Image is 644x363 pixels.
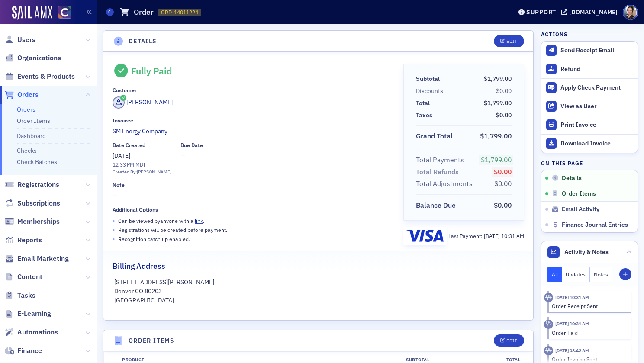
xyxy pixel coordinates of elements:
a: Dashboard [17,132,46,140]
div: Support [526,8,556,16]
div: Order Paid [552,329,626,337]
span: Tasks [17,291,35,300]
p: [STREET_ADDRESS][PERSON_NAME] [114,278,523,287]
div: Fully Paid [131,65,172,77]
div: Taxes [416,111,432,120]
a: Download Invoice [541,134,638,153]
a: SM Energy Company [113,127,391,136]
div: Invoicee [113,117,133,124]
span: $0.00 [496,111,512,119]
a: Reports [5,235,42,245]
span: Taxes [416,111,435,120]
h4: Actions [541,30,568,38]
span: Organizations [17,53,61,63]
span: ORD-14011224 [161,9,198,16]
div: [PERSON_NAME] [137,169,171,176]
span: $0.00 [496,87,512,95]
a: Events & Products [5,72,75,81]
p: Denver CO 80203 [114,287,523,296]
span: Total Adjustments [416,179,476,189]
span: Automations [17,328,58,337]
div: Discounts [416,87,443,96]
div: Note [113,182,125,188]
a: Content [5,272,42,282]
span: Subscriptions [17,199,60,208]
a: View Homepage [52,6,71,20]
a: link [195,217,203,224]
span: Email Marketing [17,254,69,263]
span: Total [416,99,433,108]
a: Print Invoice [541,116,638,134]
img: visa [406,230,444,242]
button: Apply Check Payment [541,78,638,97]
span: Users [17,35,35,45]
span: $0.00 [494,201,512,209]
div: Activity [544,346,553,355]
span: Total Payments [416,155,467,165]
span: $1,799.00 [484,99,512,107]
button: Edit [494,35,524,47]
span: Email Activity [562,206,599,213]
a: Memberships [5,217,60,226]
span: Subtotal [416,74,443,84]
div: Send Receipt Email [560,47,633,55]
a: Organizations [5,53,61,63]
span: Orders [17,90,39,100]
span: Memberships [17,217,60,226]
div: Refund [560,65,633,73]
a: Orders [5,90,39,100]
span: Profile [623,5,638,20]
time: 12:33 PM [113,161,134,168]
a: Tasks [5,291,35,300]
span: • [113,235,115,244]
span: SM Energy Company [113,127,191,136]
span: E-Learning [17,309,51,318]
div: Customer [113,87,137,93]
div: Apply Check Payment [560,84,633,92]
p: Can be viewed by anyone with a . [118,217,204,225]
span: Total Refunds [416,167,462,177]
button: Notes [590,267,612,282]
a: Check Batches [17,158,57,166]
div: Subtotal [416,74,440,84]
img: SailAMX [12,6,52,20]
h4: Order Items [129,336,174,345]
span: $1,799.00 [484,75,512,83]
div: Last Payment: [448,232,524,240]
span: Created By: [113,169,137,175]
a: Finance [5,346,42,356]
a: Email Marketing [5,254,69,263]
span: $0.00 [494,167,512,176]
span: Discounts [416,87,446,96]
span: Finance [17,346,42,356]
div: View as User [560,103,633,110]
span: Activity & Notes [564,247,609,257]
span: — [113,191,391,200]
a: Orders [17,106,35,113]
h2: Billing Address [113,260,165,272]
h4: On this page [541,159,638,167]
a: Automations [5,328,58,337]
div: Balance Due [416,200,456,211]
div: Activity [544,293,553,302]
div: Total [416,99,430,108]
span: — [180,151,203,161]
span: [DATE] [484,232,501,239]
p: Recognition catch up enabled. [118,235,190,243]
button: Send Receipt Email [541,42,638,60]
div: Edit [506,338,517,343]
button: Updates [562,267,590,282]
a: Order Items [17,117,50,125]
span: Content [17,272,42,282]
div: Order Receipt Sent [552,302,626,310]
a: Registrations [5,180,59,190]
div: Total Refunds [416,167,459,177]
span: [DATE] [113,152,130,160]
span: $1,799.00 [481,155,512,164]
div: Grand Total [416,131,453,141]
div: [DOMAIN_NAME] [569,8,618,16]
img: SailAMX [58,6,71,19]
a: Subscriptions [5,199,60,208]
button: [DOMAIN_NAME] [561,9,621,15]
